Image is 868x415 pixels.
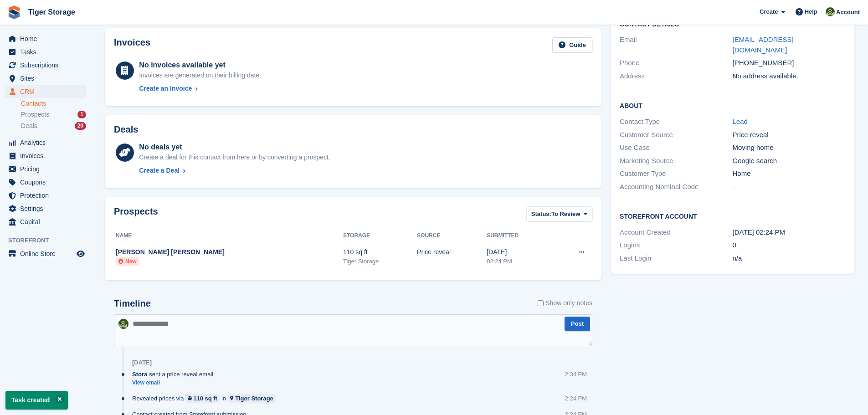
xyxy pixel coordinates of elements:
div: 2:34 PM [565,370,587,379]
a: menu [5,136,86,149]
div: No invoices available yet [139,60,261,71]
p: Task created [5,391,68,410]
h2: Invoices [114,37,150,52]
span: Coupons [20,176,75,189]
th: Storage [343,229,417,243]
img: Matthew Ellwood [826,7,835,16]
div: Price reveal [417,247,487,257]
span: Invoices [20,149,75,162]
img: stora-icon-8386f47178a22dfd0bd8f6a31ec36ba5ce8667c1dd55bd0f319d3a0aa187defe.svg [7,5,21,19]
a: Deals 20 [21,121,86,131]
span: Tasks [20,46,75,58]
span: Deals [21,122,37,130]
a: Tiger Storage [25,5,79,20]
div: Revealed prices via in [132,394,280,403]
div: No deals yet [139,142,330,153]
a: menu [5,163,86,175]
div: Create a deal for this contact from here or by converting a prospect. [139,153,330,162]
a: menu [5,149,86,162]
span: Create [760,7,778,16]
div: Customer Type [620,169,732,179]
div: Tiger Storage [343,257,417,266]
div: Contact Type [620,117,732,127]
a: menu [5,176,86,189]
div: Address [620,71,732,82]
span: Sites [20,72,75,85]
div: sent a price reveal email [132,370,218,379]
div: Email [620,35,732,55]
input: Show only notes [538,298,544,308]
a: menu [5,59,86,72]
span: Storefront [8,236,91,245]
div: Moving home [733,143,845,153]
div: Create a Deal [139,166,180,175]
span: Help [805,7,817,16]
span: To Review [551,210,580,219]
span: Analytics [20,136,75,149]
h2: Timeline [114,298,151,309]
div: No address available. [733,71,845,82]
div: Google search [733,156,845,166]
span: Prospects [21,110,49,119]
div: Price reveal [733,130,845,140]
div: - [733,182,845,192]
div: [DATE] [132,359,152,366]
div: Accounting Nominal Code [620,182,732,192]
a: menu [5,46,86,58]
div: Invoices are generated on their billing date. [139,71,261,80]
span: CRM [20,85,75,98]
div: Home [733,169,845,179]
div: [PERSON_NAME] [PERSON_NAME] [116,247,343,257]
h2: Prospects [114,206,158,223]
div: 20 [75,122,86,130]
span: Home [20,32,75,45]
div: [PHONE_NUMBER] [733,58,845,68]
a: menu [5,32,86,45]
div: Logins [620,240,732,251]
div: 02:24 PM [487,257,553,266]
span: Status: [531,210,551,219]
a: Lead [733,118,748,125]
a: menu [5,215,86,228]
div: 1 [77,111,86,118]
a: Contacts [21,99,86,108]
div: 0 [733,240,845,251]
button: Post [565,317,590,332]
a: menu [5,189,86,202]
a: Preview store [75,248,86,259]
div: Marketing Source [620,156,732,166]
label: Show only notes [538,298,592,308]
div: Create an Invoice [139,84,192,93]
th: Name [114,229,343,243]
div: [DATE] 02:24 PM [733,227,845,238]
h2: Storefront Account [620,211,845,220]
a: View email [132,379,218,387]
a: [EMAIL_ADDRESS][DOMAIN_NAME] [733,36,794,54]
span: Protection [20,189,75,202]
h2: Deals [114,124,138,135]
div: Phone [620,58,732,68]
th: Source [417,229,487,243]
div: Last Login [620,253,732,264]
div: 110 sq ft [193,394,217,403]
button: Status: To Review [526,206,592,221]
div: Tiger Storage [235,394,273,403]
span: Account [836,8,860,17]
span: Subscriptions [20,59,75,72]
a: menu [5,202,86,215]
a: Prospects 1 [21,110,86,119]
div: Account Created [620,227,732,238]
span: Pricing [20,163,75,175]
li: New [116,257,139,266]
th: Submitted [487,229,553,243]
a: menu [5,247,86,260]
a: 110 sq ft [185,394,220,403]
a: Create an Invoice [139,84,261,93]
div: Customer Source [620,130,732,140]
div: n/a [733,253,845,264]
a: Guide [552,37,592,52]
a: Create a Deal [139,166,330,175]
span: Stora [132,370,147,379]
span: Settings [20,202,75,215]
span: Online Store [20,247,75,260]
